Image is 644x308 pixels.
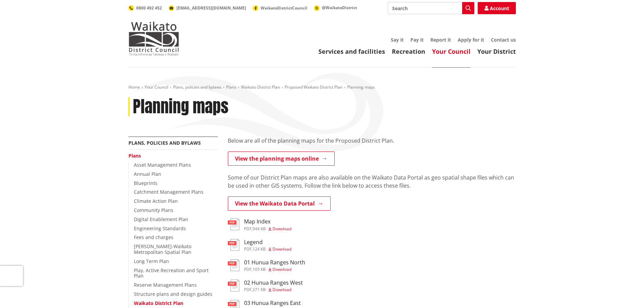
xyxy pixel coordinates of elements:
span: Download [272,287,291,292]
a: Community Plans [134,207,173,213]
a: Structure plans and design guides [134,291,212,297]
a: Blueprints [134,180,158,186]
a: Recreation [392,47,425,55]
a: Engineering Standards [134,225,186,232]
span: 371 KB [253,287,266,292]
a: Asset Management Plans [134,162,191,168]
img: document-pdf.svg [228,280,239,291]
p: Below are all of the planning maps for the Proposed District Plan. [228,137,516,145]
a: Report it [430,37,451,43]
span: Download [272,266,291,272]
p: Some of our District Plan maps are also available on the Waikato Data Portal as geo spatial shape... [228,173,516,190]
span: Download [272,246,291,252]
a: Waikato District Plan [241,84,280,90]
a: Say it [391,37,404,43]
a: View the planning maps online [228,151,335,166]
a: WaikatoDistrictCouncil [253,5,307,11]
div: , [244,267,305,271]
a: Waikato District Plan [134,300,183,306]
a: Proposed Waikato District Plan [285,84,342,90]
a: Your Council [432,47,471,55]
div: , [244,227,291,231]
input: Search input [388,2,474,14]
div: , [244,247,291,251]
a: 0800 492 452 [128,5,162,11]
a: Digital Enablement Plan [134,216,188,222]
a: Account [478,2,516,14]
span: pdf [244,246,252,252]
a: [PERSON_NAME]-Waikato Metropolitan Spatial Plan [134,243,191,255]
span: 944 KB [253,226,266,232]
div: , [244,288,303,292]
span: 105 KB [253,266,266,272]
span: Download [272,226,291,232]
span: pdf [244,287,252,292]
span: Planning maps [347,84,375,90]
span: @WaikatoDistrict [322,5,357,10]
a: Legend pdf,124 KB Download [228,239,291,251]
span: [EMAIL_ADDRESS][DOMAIN_NAME] [176,5,246,11]
a: Plans, policies and bylaws [128,140,201,146]
h3: 01 Hunua Ranges North [244,259,305,266]
a: Plans [128,152,141,159]
a: Pay it [410,37,424,43]
h1: Planning maps [133,97,229,117]
span: 0800 492 452 [136,5,162,11]
span: WaikatoDistrictCouncil [261,5,307,11]
a: 02 Hunua Ranges West pdf,371 KB Download [228,280,303,292]
a: Home [128,84,140,90]
a: View the Waikato Data Portal [228,196,331,211]
a: Apply for it [458,37,484,43]
span: 124 KB [253,246,266,252]
h3: 02 Hunua Ranges West [244,280,303,286]
h3: Map Index [244,218,291,225]
a: 01 Hunua Ranges North pdf,105 KB Download [228,259,305,271]
a: Plans, policies and bylaws [173,84,221,90]
a: Long Term Plan [134,258,169,264]
a: Map Index pdf,944 KB Download [228,218,291,231]
a: Your Council [145,84,168,90]
a: Play, Active Recreation and Sport Plan [134,267,209,279]
span: pdf [244,226,252,232]
a: Your District [477,47,516,55]
a: Services and facilities [318,47,385,55]
span: pdf [244,266,252,272]
a: Contact us [491,37,516,43]
a: Annual Plan [134,171,161,177]
nav: breadcrumb [128,85,516,90]
img: document-pdf.svg [228,218,239,230]
img: Waikato District Council - Te Kaunihera aa Takiwaa o Waikato [128,22,179,55]
img: document-pdf.svg [228,239,239,251]
h3: 03 Hunua Ranges East [244,300,301,306]
a: @WaikatoDistrict [314,5,357,10]
a: Catchment Management Plans [134,189,204,195]
a: Plans [226,84,236,90]
img: document-pdf.svg [228,259,239,271]
a: [EMAIL_ADDRESS][DOMAIN_NAME] [169,5,246,11]
h3: Legend [244,239,291,245]
a: Climate Action Plan [134,198,178,204]
a: Fees and charges [134,234,173,240]
a: Reserve Management Plans [134,282,197,288]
